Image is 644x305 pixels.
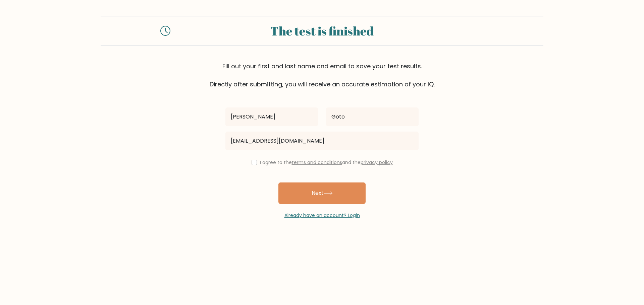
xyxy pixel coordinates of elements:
[284,212,360,219] a: Already have an account? Login
[292,159,342,166] a: terms and conditions
[225,107,318,126] input: First name
[225,132,419,150] input: Email
[178,22,466,40] div: The test is finished
[278,182,366,204] button: Next
[101,62,543,89] div: Fill out your first and last name and email to save your test results. Directly after submitting,...
[361,159,393,166] a: privacy policy
[260,159,393,166] label: I agree to the and the
[326,107,419,126] input: Last name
